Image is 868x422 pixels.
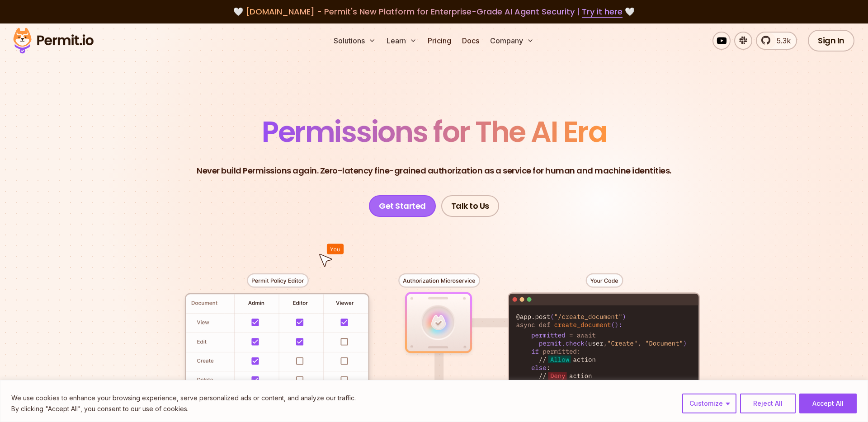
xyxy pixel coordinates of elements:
[740,394,796,413] button: Reject All
[441,195,499,217] a: Talk to Us
[330,32,379,50] button: Solutions
[808,30,854,52] a: Sign In
[197,164,671,177] p: Never build Permissions again. Zero-latency fine-grained authorization as a service for human and...
[11,403,356,414] p: By clicking "Accept All", you consent to our use of cookies.
[245,6,623,17] span: [DOMAIN_NAME] - Permit's New Platform for Enterprise-Grade AI Agent Security |
[799,394,857,413] button: Accept All
[262,112,606,152] span: Permissions for The AI Era
[22,5,846,18] div: 🤍 🤍
[11,393,356,403] p: We use cookies to enhance your browsing experience, serve personalized ads or content, and analyz...
[582,6,623,18] a: Try it here
[486,32,538,50] button: Company
[756,32,797,50] a: 5.3k
[383,32,420,50] button: Learn
[458,32,483,50] a: Docs
[771,35,791,46] span: 5.3k
[424,32,455,50] a: Pricing
[9,25,98,56] img: Permit logo
[682,394,736,413] button: Customize
[369,195,436,217] a: Get Started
